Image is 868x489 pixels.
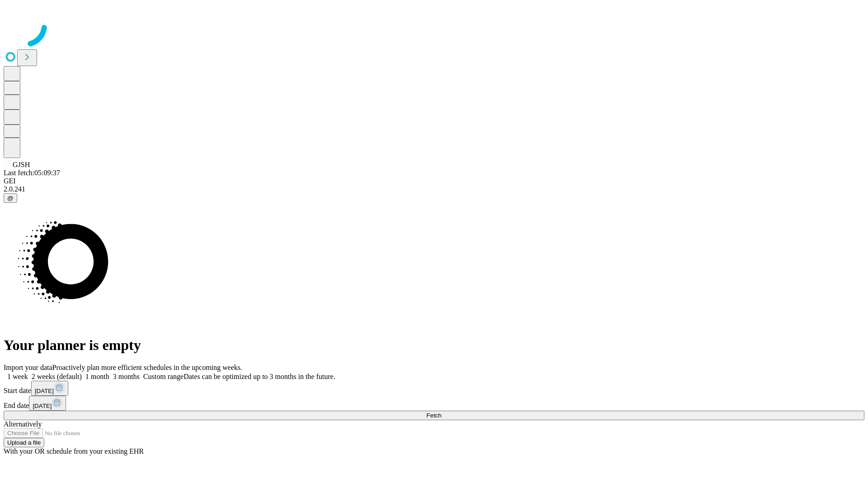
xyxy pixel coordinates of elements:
[4,185,864,193] div: 2.0.241
[32,373,82,380] span: 2 weeks (default)
[4,177,864,185] div: GEI
[426,412,441,419] span: Fetch
[4,381,864,396] div: Start date
[113,373,140,380] span: 3 months
[143,373,184,380] span: Custom range
[85,373,109,380] span: 1 month
[4,420,42,428] span: Alternatively
[4,411,864,420] button: Fetch
[4,337,864,354] h1: Your planner is empty
[35,388,54,394] span: [DATE]
[4,364,52,371] span: Import your data
[7,195,14,201] span: @
[13,161,30,168] span: GJSH
[4,169,60,177] span: Last fetch: 05:09:37
[31,381,68,396] button: [DATE]
[4,193,17,203] button: @
[4,438,44,447] button: Upload a file
[4,396,864,411] div: End date
[7,373,28,380] span: 1 week
[184,373,335,380] span: Dates can be optimized up to 3 months in the future.
[4,447,144,455] span: With your OR schedule from your existing EHR
[29,396,66,411] button: [DATE]
[33,403,52,409] span: [DATE]
[52,364,242,371] span: Proactively plan more efficient schedules in the upcoming weeks.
